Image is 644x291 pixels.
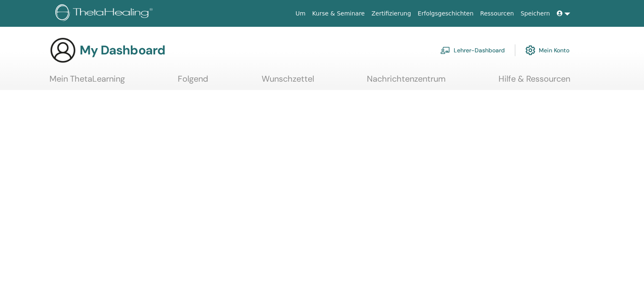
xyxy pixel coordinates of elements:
[292,6,309,21] a: Um
[49,37,76,64] img: generic-user-icon.jpg
[367,74,446,90] a: Nachrichtenzentrum
[49,74,125,90] a: Mein ThetaLearning
[55,4,156,23] img: logo.png
[80,43,165,58] h3: My Dashboard
[477,6,517,21] a: Ressourcen
[440,46,450,54] img: chalkboard-teacher.svg
[499,74,570,90] a: Hilfe & Ressourcen
[309,6,368,21] a: Kurse & Seminare
[262,74,314,90] a: Wunschzettel
[525,41,569,59] a: Mein Konto
[368,6,414,21] a: Zertifizierung
[414,6,477,21] a: Erfolgsgeschichten
[178,74,208,90] a: Folgend
[440,41,505,59] a: Lehrer-Dashboard
[517,6,553,21] a: Speichern
[525,43,535,57] img: cog.svg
